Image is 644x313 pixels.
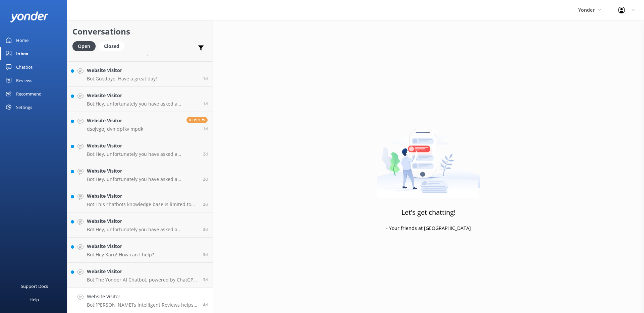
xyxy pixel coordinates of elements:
[87,142,198,149] h4: Website Visitor
[16,87,42,101] div: Recommend
[87,67,157,74] h4: Website Visitor
[67,137,213,162] a: Website VisitorBot:Hey, unfortunately you have asked a question that is outside of my knowledge b...
[87,176,198,182] p: Bot: Hey, unfortunately you have asked a question that is outside of my knowledge base. It would ...
[67,187,213,212] a: Website VisitorBot:This chatbots knowledge base is limited to Yonder HQ products and questions re...
[72,25,208,38] h2: Conversations
[87,268,198,275] h4: Website Visitor
[16,60,33,74] div: Chatbot
[67,263,213,288] a: Website VisitorBot:The Yonder AI Chatbot, powered by ChatGPT technology, provides instant 24/7 an...
[87,192,198,200] h4: Website Visitor
[578,7,595,13] span: Yonder
[87,243,154,250] h4: Website Visitor
[67,212,213,238] a: Website VisitorBot:Hey, unfortunately you have asked a question that is outside of my knowledge b...
[16,34,29,47] div: Home
[203,302,208,308] span: Aug 25 2025 03:05pm (UTC +12:00) Pacific/Auckland
[16,47,29,60] div: Inbox
[67,162,213,187] a: Website VisitorBot:Hey, unfortunately you have asked a question that is outside of my knowledge b...
[87,277,198,283] p: Bot: The Yonder AI Chatbot, powered by ChatGPT technology, provides instant 24/7 answers, boosts ...
[386,225,471,232] p: - Your friends at [GEOGRAPHIC_DATA]
[87,76,157,82] p: Bot: Goodbye. Have a great day!
[203,101,208,107] span: Aug 28 2025 09:30am (UTC +12:00) Pacific/Auckland
[72,41,96,51] div: Open
[67,238,213,263] a: Website VisitorBot:Hey Karu! How can I help?3d
[203,151,208,157] span: Aug 27 2025 03:15pm (UTC +12:00) Pacific/Auckland
[67,112,213,137] a: Website Visitordsojvgbj dvn dpfkv mpdkReply1d
[87,101,198,107] p: Bot: Hey, unfortunately you have asked a question that is outside of my knowledge base. It would ...
[87,117,143,124] h4: Website Visitor
[16,74,32,87] div: Reviews
[87,126,143,132] p: dsojvgbj dvn dpfkv mpdk
[203,227,208,232] span: Aug 25 2025 03:33pm (UTC +12:00) Pacific/Auckland
[186,117,208,123] span: Reply
[87,151,198,157] p: Bot: Hey, unfortunately you have asked a question that is outside of my knowledge base. It would ...
[203,201,208,207] span: Aug 26 2025 04:03pm (UTC +12:00) Pacific/Auckland
[16,101,32,114] div: Settings
[377,115,480,198] img: artwork of a man stealing a conversation from at giant smartphone
[87,293,198,300] h4: Website Visitor
[87,201,198,207] p: Bot: This chatbots knowledge base is limited to Yonder HQ products and questions relating to Yond...
[203,76,208,81] span: Aug 28 2025 10:04am (UTC +12:00) Pacific/Auckland
[67,288,213,313] a: Website VisitorBot:[PERSON_NAME]’s Intelligent Reviews helps you maximize 5-star reviews and gath...
[401,207,455,218] h3: Let's get chatting!
[87,302,198,308] p: Bot: [PERSON_NAME]’s Intelligent Reviews helps you maximize 5-star reviews and gather valuable fe...
[87,167,198,175] h4: Website Visitor
[99,41,124,51] div: Closed
[21,279,48,293] div: Support Docs
[30,293,39,306] div: Help
[67,62,213,87] a: Website VisitorBot:Goodbye. Have a great day!1d
[203,277,208,283] span: Aug 25 2025 03:29pm (UTC +12:00) Pacific/Auckland
[203,126,208,132] span: Aug 27 2025 07:25pm (UTC +12:00) Pacific/Auckland
[87,227,198,233] p: Bot: Hey, unfortunately you have asked a question that is outside of my knowledge base. It would ...
[99,42,128,50] a: Closed
[87,92,198,99] h4: Website Visitor
[203,252,208,257] span: Aug 25 2025 03:33pm (UTC +12:00) Pacific/Auckland
[203,176,208,182] span: Aug 26 2025 05:23pm (UTC +12:00) Pacific/Auckland
[87,252,154,258] p: Bot: Hey Karu! How can I help?
[67,87,213,112] a: Website VisitorBot:Hey, unfortunately you have asked a question that is outside of my knowledge b...
[10,11,49,22] img: yonder-white-logo.png
[87,217,198,225] h4: Website Visitor
[72,42,99,50] a: Open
